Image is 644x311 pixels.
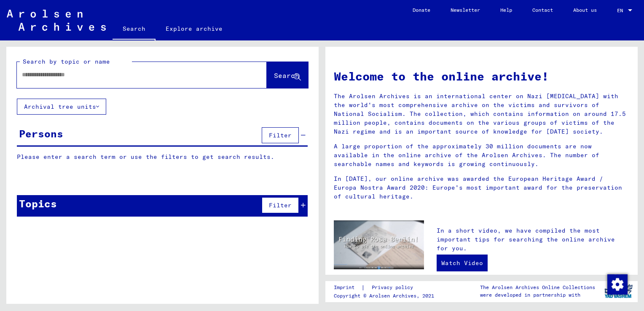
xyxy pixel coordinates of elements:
[17,99,106,115] button: Archival tree units
[334,220,424,269] img: video.jpg
[23,58,110,65] mat-label: Search by topic or name
[437,255,488,271] a: Watch Video
[334,92,629,136] p: The Arolsen Archives is an international center on Nazi [MEDICAL_DATA] with the world's most comp...
[113,19,156,40] a: Search
[269,201,292,209] span: Filter
[19,196,57,211] div: Topics
[269,131,292,139] span: Filter
[437,226,629,253] p: In a short video, we have compiled the most important tips for searching the online archive for you.
[334,142,629,169] p: A large proportion of the approximately 30 million documents are now available in the online arch...
[365,283,423,292] a: Privacy policy
[480,291,595,299] p: were developed in partnership with
[607,274,627,294] div: Change consent
[24,103,96,110] font: Archival tree units
[603,281,634,302] img: yv_logo.png
[262,127,299,143] button: Filter
[480,284,595,291] p: The Arolsen Archives Online Collections
[274,71,299,80] span: Search
[7,10,106,31] img: Arolsen_neg.svg
[361,283,365,292] font: |
[19,126,63,141] div: Persons
[17,153,308,161] p: Please enter a search term or use the filters to get search results.
[334,292,434,300] p: Copyright © Arolsen Archives, 2021
[334,283,361,292] a: Imprint
[262,197,299,213] button: Filter
[156,19,233,39] a: Explore archive
[617,8,626,13] span: EN
[334,174,629,201] p: In [DATE], our online archive was awarded the European Heritage Award / Europa Nostra Award 2020:...
[267,62,308,88] button: Search
[607,274,628,295] img: Change consent
[334,67,629,85] h1: Welcome to the online archive!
